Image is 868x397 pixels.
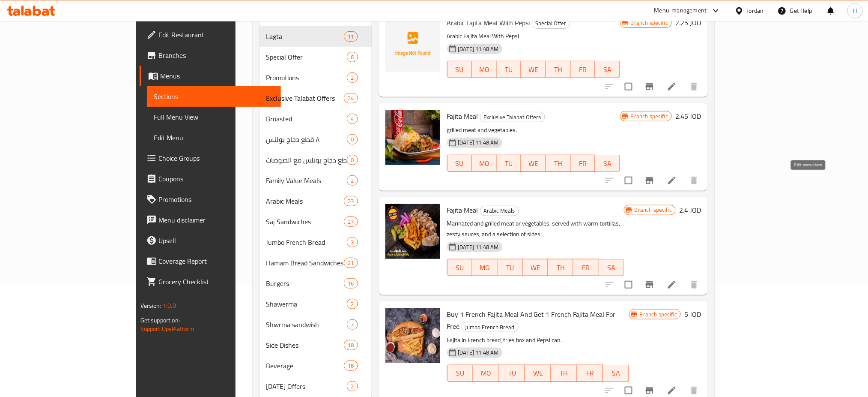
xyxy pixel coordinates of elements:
[266,381,347,391] span: [DATE] Offers
[344,258,358,268] div: items
[266,258,344,268] div: Hamam Bread Sandwiches
[260,129,372,150] div: ٨ قطع دجاج بولنس0
[451,63,469,76] span: SU
[344,197,357,205] span: 23
[344,196,358,206] div: items
[347,155,358,165] div: items
[154,112,274,122] span: Full Menu View
[140,210,281,230] a: Menu disclaimer
[347,321,357,329] span: 7
[158,235,274,246] span: Upsell
[344,280,357,288] span: 16
[684,274,704,295] button: delete
[497,155,522,172] button: TU
[266,278,344,289] div: Burgers
[447,204,478,217] span: Fajita Meal
[266,196,344,206] div: Arabic Meals
[451,157,469,170] span: SU
[266,319,347,330] span: Shwrma sandwish
[347,382,357,391] span: 2
[499,365,525,382] button: TU
[385,110,440,165] img: Fajita Meal
[455,45,502,53] span: [DATE] 11:48 AM
[475,157,493,170] span: MO
[447,16,530,29] span: Arabic Fajita Meal With Pepsi
[260,170,372,191] div: Family Value Meals2
[344,340,358,350] div: items
[555,367,574,379] span: TH
[260,47,372,67] div: Special Offer6
[447,155,472,172] button: SU
[385,204,440,259] img: Fajita Meal
[347,114,358,124] div: items
[158,174,274,184] span: Coupons
[684,308,701,320] h6: 5 JOD
[385,17,440,72] img: Arabic Fajita Meal With Pepsi
[266,155,347,165] span: ٨ قطع دجاج بونلس مع الصوصات
[447,259,473,276] button: SU
[577,262,595,274] span: FR
[385,308,440,363] img: Buy 1 French Fajita Meal And Get 1 French Fajita Meal For Free
[639,76,660,97] button: Branch-specific-item
[599,157,617,170] span: SA
[266,175,347,186] div: Family Value Meals
[140,315,180,326] span: Get support on:
[599,259,624,276] button: SA
[552,262,570,274] span: TH
[266,299,347,309] div: Shawerma
[472,61,497,78] button: MO
[595,61,620,78] button: SA
[462,322,518,332] span: Jumbo French Bread
[347,72,358,83] div: items
[599,63,617,76] span: SA
[260,314,372,335] div: Shwrma sandwish7
[639,170,660,191] button: Branch-specific-item
[347,238,357,247] span: 3
[140,24,281,45] a: Edit Restaurant
[447,308,616,333] span: Buy 1 French Fajita Meal And Get 1 French Fajita Meal For Free
[344,218,357,226] span: 27
[344,94,357,102] span: 24
[140,148,281,168] a: Choice Groups
[347,299,358,309] div: items
[140,189,281,210] a: Promotions
[266,134,347,144] span: ٨ قطع دجاج بولنس
[498,259,523,276] button: TU
[447,31,620,42] p: Arabic Fajita Meal With Pepsi
[532,18,570,29] div: Special Offer
[447,125,620,135] p: grilled meat and vegetables.
[447,365,474,382] button: SU
[447,110,478,123] span: Fajita Meal
[503,367,522,379] span: TU
[140,251,281,271] a: Coverage Report
[475,63,493,76] span: MO
[158,215,274,225] span: Menu disclaimer
[158,50,274,60] span: Branches
[266,31,344,42] span: Lagta
[549,63,567,76] span: TH
[344,278,358,289] div: items
[549,157,567,170] span: TH
[140,230,281,251] a: Upsell
[266,114,347,124] span: Broasted
[260,67,372,88] div: Promotions2
[266,361,344,371] span: Beverage
[525,157,543,170] span: WE
[266,381,347,391] div: Ramadan Offers
[462,322,519,332] div: Jumbo French Bread
[472,155,497,172] button: MO
[347,177,357,185] span: 2
[347,135,357,144] span: 0
[344,259,357,267] span: 21
[606,367,626,379] span: SA
[477,367,496,379] span: MO
[627,112,671,120] span: Branch specific
[627,19,671,27] span: Branch specific
[266,72,347,83] div: Promotions
[260,232,372,253] div: Jumbo French Bread3
[476,262,494,274] span: MO
[620,78,638,96] span: Select to update
[260,88,372,108] div: Exclusive Talabat Offers24
[347,319,358,330] div: items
